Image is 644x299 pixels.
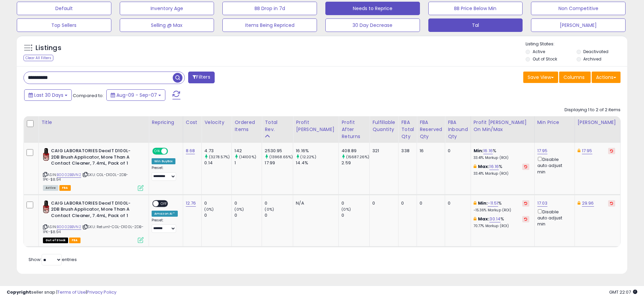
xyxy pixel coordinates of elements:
[234,160,262,166] div: 1
[204,207,214,212] small: (0%)
[478,216,490,222] b: Max:
[474,147,484,154] b: Min:
[152,211,178,217] div: Amazon AI *
[341,212,369,218] div: 0
[609,289,637,295] span: 2025-10-8 22:07 GMT
[474,156,529,160] p: 33.41% Markup (ROI)
[341,119,367,140] div: Profit After Returns
[420,148,440,154] div: 16
[43,148,144,190] div: ASIN:
[69,238,80,243] span: FBA
[346,154,370,160] small: (15687.26%)
[420,119,442,140] div: FBA Reserved Qty
[296,148,338,154] div: 16.16%
[471,116,534,143] th: The percentage added to the cost of goods (COGS) that forms the calculator for Min & Max prices.
[489,163,499,170] a: 16.16
[204,148,231,154] div: 4.73
[448,200,466,206] div: 0
[87,289,116,295] a: Privacy Policy
[222,18,317,32] button: Items Being Repriced
[341,160,369,166] div: 2.59
[325,18,420,32] button: 30 Day Decrease
[592,72,621,83] button: Actions
[265,160,293,166] div: 17.99
[325,2,420,15] button: Needs to Reprice
[186,119,199,126] div: Cost
[474,171,529,176] p: 33.41% Markup (ROI)
[531,2,626,15] button: Non Competitive
[17,2,111,15] button: Default
[269,154,293,160] small: (13968.65%)
[186,147,195,154] a: 8.68
[43,200,144,243] div: ASIN:
[483,147,493,154] a: 16.16
[7,289,116,296] div: seller snap | |
[565,107,621,113] div: Displaying 1 to 2 of 2 items
[116,92,157,98] span: Aug-09 - Sep-07
[526,41,627,47] p: Listing States:
[428,2,523,15] button: BB Price Below Min
[204,212,231,218] div: 0
[239,154,256,160] small: (14100%)
[265,207,274,212] small: (0%)
[167,148,178,154] span: OFF
[204,119,229,126] div: Velocity
[448,148,466,154] div: 0
[29,256,77,263] span: Show: entries
[222,2,317,15] button: BB Drop in 7d
[265,212,293,218] div: 0
[474,119,532,133] div: Profit [PERSON_NAME] on Min/Max
[296,200,333,206] div: N/A
[234,200,262,206] div: 0
[537,208,570,227] div: Disable auto adjust min
[372,148,393,154] div: 321
[265,148,293,154] div: 2530.95
[17,18,111,32] button: Top Sellers
[43,224,144,234] span: | SKU: Return1-CGL-D100L-2DB-1PK-$8.94
[372,200,393,206] div: 0
[24,89,72,101] button: Last 30 Days
[152,218,178,233] div: Preset:
[401,148,412,154] div: 338
[234,207,244,212] small: (0%)
[428,18,523,32] button: Tal
[153,148,161,154] span: ON
[537,119,572,126] div: Min Price
[474,216,529,228] div: %
[43,148,49,161] img: 41liREHcnSL._SL40_.jpg
[51,148,132,168] b: CAIG LABORATORIES DeoxIT D100L-2DB Brush Applicator, More Than A Contact Cleaner, 7.4mL, Pack of 1
[420,200,440,206] div: 0
[152,166,178,181] div: Preset:
[296,119,336,133] div: Profit [PERSON_NAME]
[152,158,175,164] div: Win BuyBox
[57,224,81,230] a: B0002BBVN2
[59,185,71,191] span: FBA
[36,43,61,53] h5: Listings
[7,289,31,295] strong: Copyright
[531,18,626,32] button: [PERSON_NAME]
[488,200,498,207] a: -11.51
[341,148,369,154] div: 408.89
[537,200,548,207] a: 17.03
[152,119,180,126] div: Repricing
[582,147,592,154] a: 17.95
[51,200,132,221] b: CAIG LABORATORIES DeoxIT D100L-2DB Brush Applicator, More Than A Contact Cleaner, 7.4mL, Pack of 1
[204,200,231,206] div: 0
[474,148,529,160] div: %
[559,72,591,83] button: Columns
[478,200,488,206] b: Min:
[120,18,214,32] button: Selling @ Max
[120,2,214,15] button: Inventory Age
[401,200,412,206] div: 0
[234,212,262,218] div: 0
[296,160,338,166] div: 14.4%
[43,185,58,191] span: All listings currently available for purchase on Amazon
[583,56,601,62] label: Archived
[533,49,545,54] label: Active
[23,55,53,61] div: Clear All Filters
[474,224,529,228] p: 70.77% Markup (ROI)
[300,154,316,160] small: (12.22%)
[57,289,86,295] a: Terms of Use
[523,72,558,83] button: Save View
[489,216,500,222] a: 30.14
